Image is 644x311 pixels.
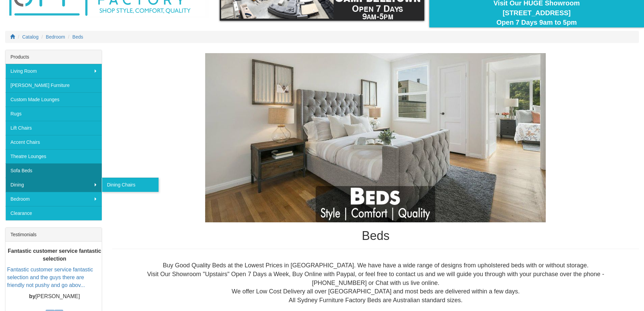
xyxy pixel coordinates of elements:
a: Lift Chairs [5,121,102,135]
a: Living Room [5,64,102,78]
a: Bedroom [46,34,65,40]
b: by [29,293,35,299]
h1: Beds [112,229,639,243]
img: Beds [173,53,578,222]
a: [PERSON_NAME] Furniture [5,78,102,92]
div: Products [5,50,102,64]
a: Beds [72,34,83,40]
a: Rugs [5,107,102,121]
a: Catalog [22,34,39,40]
p: [PERSON_NAME] [7,293,102,301]
a: Dining [5,178,102,192]
a: Custom Made Lounges [5,92,102,107]
a: Sofa Beds [5,163,102,178]
a: Theatre Lounges [5,149,102,163]
a: Accent Chairs [5,135,102,149]
a: Dining Chairs [102,178,159,192]
b: Fantastic customer service fantastic selection [8,248,101,262]
a: Bedroom [5,192,102,206]
div: Testimonials [5,228,102,242]
a: Clearance [5,206,102,220]
a: Fantastic customer service fantastic selection and the guys there are friendly not pushy and go a... [7,267,93,288]
div: Buy Good Quality Beds at the Lowest Prices in [GEOGRAPHIC_DATA]. We have have a wide range of des... [118,261,634,305]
